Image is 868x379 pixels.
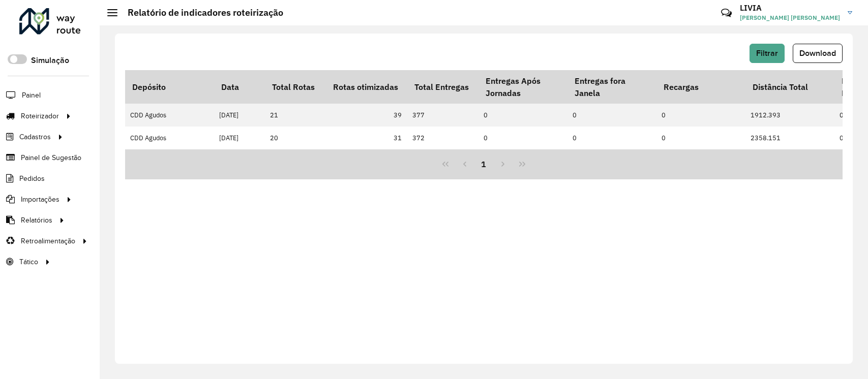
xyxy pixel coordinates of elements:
[567,104,656,127] td: 0
[22,90,41,101] span: Painel
[656,70,745,104] th: Recargas
[19,173,45,184] span: Pedidos
[326,104,407,127] td: 39
[31,54,69,67] label: Simulação
[214,127,265,149] td: [DATE]
[21,194,59,205] span: Importações
[756,49,778,57] span: Filtrar
[567,127,656,149] td: 0
[326,70,407,104] th: Rotas otimizadas
[21,152,81,163] span: Painel de Sugestão
[21,111,59,121] span: Roteirizador
[19,132,51,142] span: Cadastros
[214,70,265,104] th: Data
[125,104,214,127] td: CDD Agudos
[799,49,836,57] span: Download
[326,127,407,149] td: 31
[214,104,265,127] td: [DATE]
[567,70,656,104] th: Entregas fora Janela
[265,127,326,149] td: 20
[478,104,567,127] td: 0
[745,127,834,149] td: 2358.151
[21,215,52,226] span: Relatórios
[715,2,737,24] a: Contato Rápido
[656,104,745,127] td: 0
[125,127,214,149] td: CDD Agudos
[478,127,567,149] td: 0
[125,70,214,104] th: Depósito
[407,70,478,104] th: Total Entregas
[117,7,283,18] h2: Relatório de indicadores roteirização
[265,104,326,127] td: 21
[740,13,840,22] span: [PERSON_NAME] [PERSON_NAME]
[407,127,478,149] td: 372
[745,104,834,127] td: 1912.393
[265,70,326,104] th: Total Rotas
[750,44,785,63] button: Filtrar
[656,127,745,149] td: 0
[21,236,75,246] span: Retroalimentação
[740,3,840,13] h3: LIVIA
[19,257,38,267] span: Tático
[474,154,494,174] button: 1
[407,104,478,127] td: 377
[478,70,567,104] th: Entregas Após Jornadas
[745,70,834,104] th: Distância Total
[793,44,843,63] button: Download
